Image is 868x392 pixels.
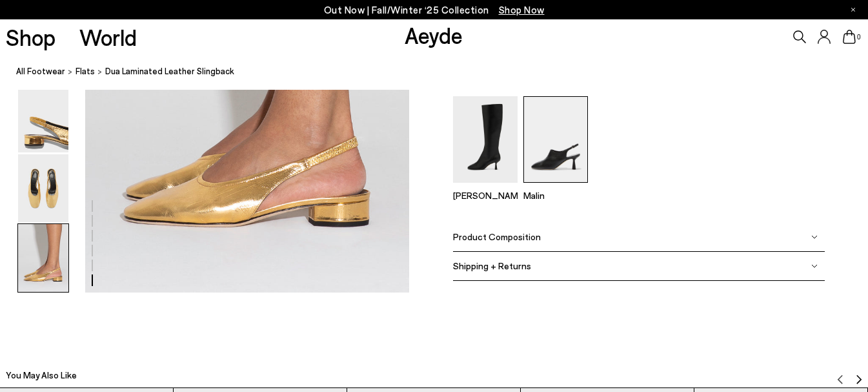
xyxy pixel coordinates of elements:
a: Shop [6,26,56,48]
span: Navigate to /collections/new-in [499,4,545,15]
h2: You May Also Like [6,369,77,382]
nav: breadcrumb [16,54,868,90]
span: Product Composition [453,231,541,242]
img: svg%3E [811,262,818,269]
img: Dua Laminated Leather Slingback - Image 5 [18,154,68,222]
a: Catherine High Sock Boots [PERSON_NAME] [453,173,518,200]
a: flats [76,65,95,78]
button: Previous slide [835,366,845,385]
img: svg%3E [854,375,864,385]
a: Malin Slingback Mules Malin [523,173,588,200]
span: 0 [856,34,862,41]
img: Dua Laminated Leather Slingback - Image 6 [18,224,68,292]
p: Out Now | Fall/Winter ‘25 Collection [324,2,545,18]
img: Malin Slingback Mules [523,96,588,182]
p: [PERSON_NAME] [453,189,518,200]
span: Dua Laminated Leather Slingback [105,65,234,78]
img: svg%3E [835,375,845,385]
span: flats [76,66,95,76]
img: Catherine High Sock Boots [453,96,518,182]
img: Dua Laminated Leather Slingback - Image 4 [18,85,68,152]
p: Malin [523,189,588,200]
button: Next slide [854,366,864,385]
a: World [79,26,137,48]
span: Shipping + Returns [453,260,531,271]
a: Aeyde [405,21,463,48]
a: 0 [843,30,856,44]
img: svg%3E [811,233,818,240]
a: All Footwear [16,65,65,78]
